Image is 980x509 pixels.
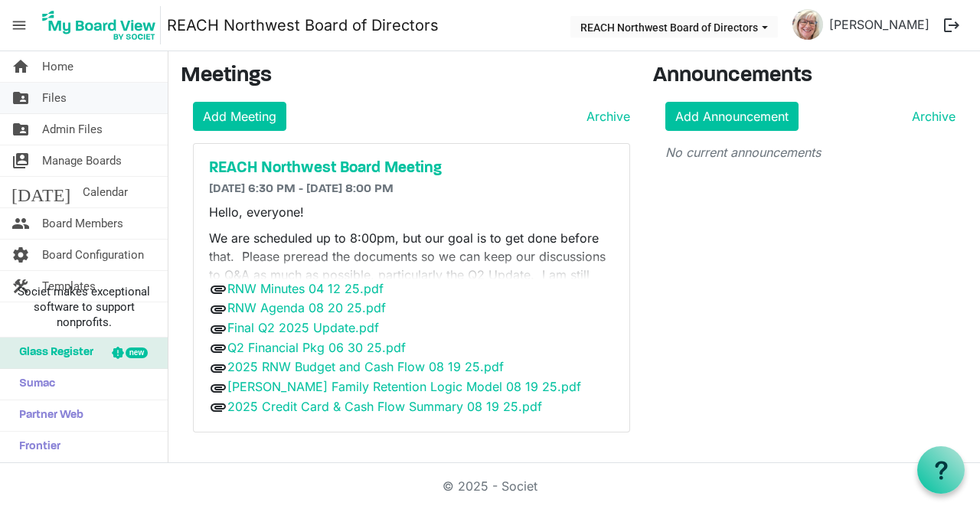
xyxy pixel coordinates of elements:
[227,300,386,315] a: RNW Agenda 08 20 25.pdf
[11,145,30,176] span: switch_account
[11,208,30,239] span: people
[209,300,227,318] span: attachment
[209,182,614,197] h6: [DATE] 6:30 PM - [DATE] 8:00 PM
[665,102,799,131] a: Add Announcement
[580,107,630,126] a: Archive
[38,6,167,44] a: My Board View Logo
[193,102,286,131] a: Add Meeting
[181,64,630,90] h3: Meetings
[11,51,30,82] span: home
[227,320,379,335] a: Final Q2 2025 Update.pdf
[83,177,128,207] span: Calendar
[227,359,504,374] a: 2025 RNW Budget and Cash Flow 08 19 25.pdf
[167,10,439,41] a: REACH Northwest Board of Directors
[227,340,406,355] a: Q2 Financial Pkg 06 30 25.pdf
[936,9,968,41] button: logout
[42,114,103,145] span: Admin Files
[823,9,936,40] a: [PERSON_NAME]
[209,379,227,397] span: attachment
[42,51,73,82] span: Home
[209,320,227,338] span: attachment
[11,400,83,431] span: Partner Web
[11,271,30,302] span: construction
[906,107,955,126] a: Archive
[11,114,30,145] span: folder_shared
[665,143,955,162] p: No current announcements
[227,399,542,414] a: 2025 Credit Card & Cash Flow Summary 08 19 25.pdf
[38,6,161,44] img: My Board View Logo
[209,398,227,416] span: attachment
[42,145,122,176] span: Manage Boards
[42,83,67,113] span: Files
[126,347,148,358] div: new
[11,177,70,207] span: [DATE]
[209,159,614,178] a: REACH Northwest Board Meeting
[209,359,227,377] span: attachment
[11,432,60,462] span: Frontier
[7,284,161,330] span: Societ makes exceptional software to support nonprofits.
[11,338,93,368] span: Glass Register
[11,240,30,270] span: settings
[653,64,968,90] h3: Announcements
[11,83,30,113] span: folder_shared
[443,478,537,494] a: © 2025 - Societ
[42,271,96,302] span: Templates
[227,379,581,394] a: [PERSON_NAME] Family Retention Logic Model 08 19 25.pdf
[209,203,614,221] p: Hello, everyone!
[42,208,123,239] span: Board Members
[227,281,384,296] a: RNW Minutes 04 12 25.pdf
[11,369,55,400] span: Sumac
[209,339,227,357] span: attachment
[209,280,227,299] span: attachment
[42,240,144,270] span: Board Configuration
[209,229,614,321] p: We are scheduled up to 8:00pm, but our goal is to get done before that. Please preread the docume...
[570,16,778,38] button: REACH Northwest Board of Directors dropdownbutton
[5,11,34,40] span: menu
[792,9,823,40] img: xNcca4RRyg0UDEizl6vavh_oV_zajZ-egsVvuq0KMR1dYo1R1Y746B5yP5oX2tHc_nlwffgkDc68gwoorz6olQ_thumb.png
